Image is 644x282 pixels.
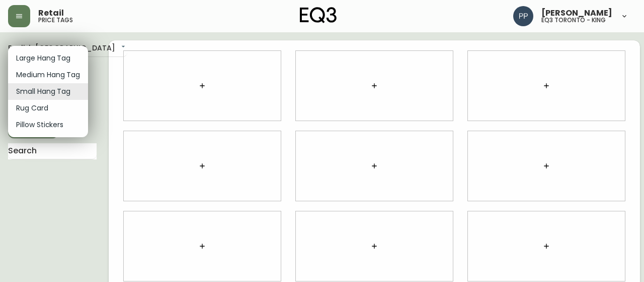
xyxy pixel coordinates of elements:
[8,100,88,117] li: Rug Card
[8,117,88,133] li: Pillow Stickers
[8,50,88,67] li: Large Hang Tag
[21,38,166,74] textarea: EXCLUDES AERON CHAIRS & STOOLS
[8,67,88,83] li: Medium Hang Tag
[8,83,88,100] li: Small Hang Tag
